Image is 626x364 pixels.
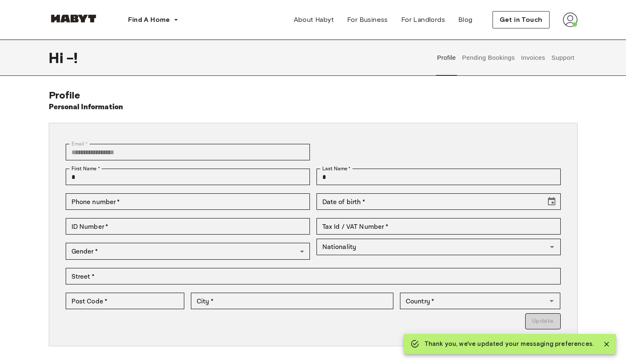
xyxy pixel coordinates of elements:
span: Profile [49,89,81,101]
button: Open [546,241,558,253]
button: Invoices [520,40,546,76]
div: Thank you, we've updated your messaging preferences. [424,336,594,352]
span: Find A Home [128,15,170,25]
button: Find A Home [121,12,185,28]
img: Habyt [49,14,98,23]
div: You can't change your email address at the moment. Please reach out to customer support in case y... [66,144,310,160]
button: Profile [436,40,457,76]
a: For Landlords [395,12,452,28]
img: avatar [563,12,578,27]
button: Close [600,338,613,350]
button: Pending Bookings [461,40,516,76]
span: About Habyt [294,15,334,25]
button: Open [546,295,557,307]
a: For Business [340,12,395,28]
button: Get in Touch [493,11,550,28]
span: Hi [49,49,67,66]
a: About Habyt [287,12,340,28]
label: Email [71,140,88,148]
button: Choose date [543,193,560,210]
span: For Landlords [401,15,445,25]
label: First Name [71,165,100,172]
div: user profile tabs [434,40,577,76]
a: Blog [452,12,479,28]
span: Get in Touch [500,15,543,25]
label: Last Name [322,165,351,172]
span: Blog [458,15,473,25]
span: - ! [67,49,78,66]
button: Support [550,40,576,76]
h6: Personal Information [49,101,124,113]
span: For Business [347,15,388,25]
